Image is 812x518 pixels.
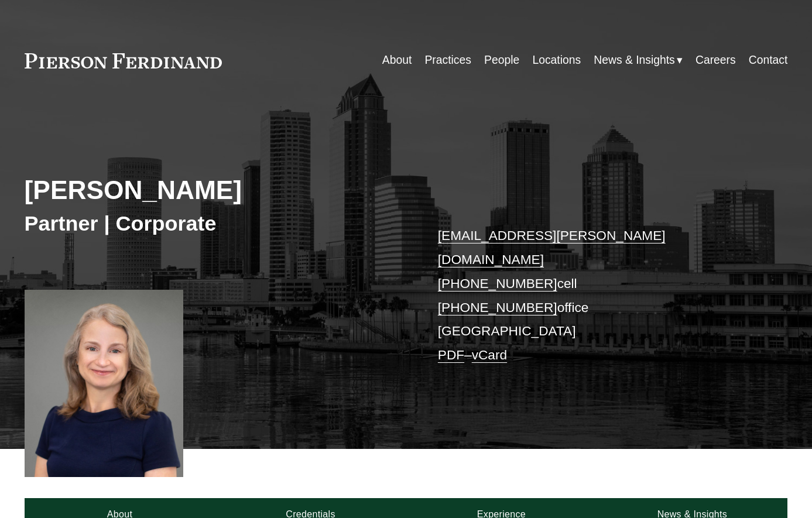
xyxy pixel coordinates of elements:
a: People [484,49,519,72]
a: PDF [438,347,464,362]
a: [EMAIL_ADDRESS][PERSON_NAME][DOMAIN_NAME] [438,228,666,267]
a: vCard [472,347,507,362]
h2: [PERSON_NAME] [25,174,406,206]
span: News & Insights [594,50,674,71]
a: Contact [749,49,788,72]
a: [PHONE_NUMBER] [438,276,557,291]
a: Careers [695,49,736,72]
a: Practices [424,49,471,72]
a: Locations [532,49,581,72]
a: [PHONE_NUMBER] [438,300,557,315]
a: folder dropdown [594,49,682,72]
a: About [382,49,412,72]
h3: Partner | Corporate [25,211,406,237]
p: cell office [GEOGRAPHIC_DATA] – [438,224,756,367]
